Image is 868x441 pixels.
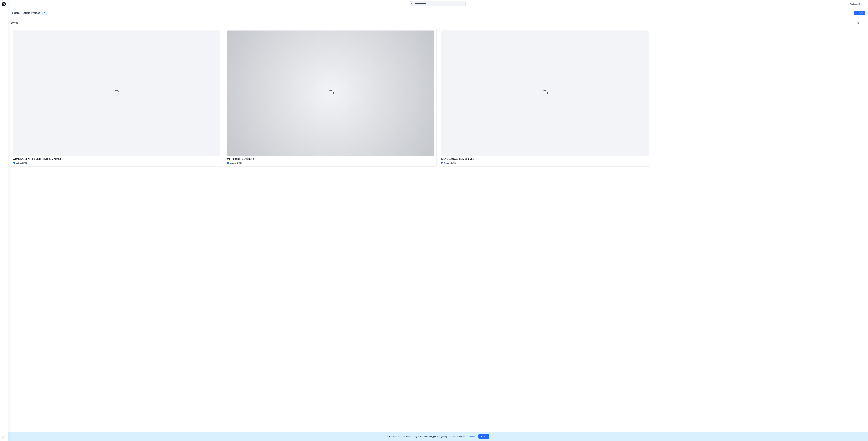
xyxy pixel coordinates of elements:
p: MEN'S RIDING OVERSHIRT [227,157,434,161]
button: 4 [41,11,48,15]
p: MENS CANVAS BOMBER VEST [441,157,649,161]
p: Updated [DATE] [16,162,27,164]
p: This site uses cookies. By continuing to browse the site, you are agreeing to our use of cookies. [387,435,475,438]
p: Login [860,3,865,5]
button: Accept [478,434,489,439]
a: Folders [11,11,20,15]
p: 4 [44,12,45,14]
p: Studio Project [23,11,40,15]
p: Updated [DATE] [230,162,242,164]
h4: Styles [11,21,18,24]
a: Learn more [466,435,475,438]
p: WOMEN’S LEATHER MESH HYBRID JACKET [13,157,220,161]
p: Updated [DATE] [444,162,456,164]
p: Registered? [850,3,860,6]
button: New [854,11,865,15]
